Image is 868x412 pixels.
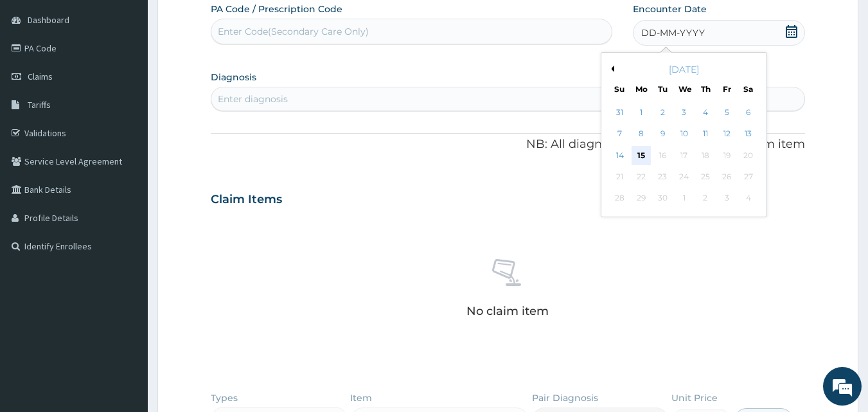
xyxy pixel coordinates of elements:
[610,146,630,165] div: Choose Sunday, September 14th, 2025
[211,71,256,84] label: Diagnosis
[696,167,715,186] div: Not available Thursday, September 25th, 2025
[6,275,245,320] textarea: Type your message and hit 'Enter'
[675,146,694,165] div: Not available Wednesday, September 17th, 2025
[211,136,806,153] p: NB: All diagnosis must be linked to a claim item
[28,99,51,111] span: Tariffs
[607,63,761,76] div: [DATE]
[211,6,242,37] div: Minimize live chat window
[67,72,216,89] div: Chat with us now
[635,84,646,94] div: Mo
[609,102,759,210] div: month 2025-09
[614,84,625,94] div: Su
[678,84,689,94] div: We
[739,103,758,122] div: Choose Saturday, September 6th, 2025
[717,125,736,144] div: Choose Friday, September 12th, 2025
[739,125,758,144] div: Choose Saturday, September 13th, 2025
[739,189,758,208] div: Not available Saturday, October 4th, 2025
[696,125,715,144] div: Choose Thursday, September 11th, 2025
[632,167,651,186] div: Not available Monday, September 22nd, 2025
[632,125,651,144] div: Choose Monday, September 8th, 2025
[610,189,630,208] div: Not available Sunday, September 28th, 2025
[743,84,754,94] div: Sa
[211,193,282,207] h3: Claim Items
[28,71,53,82] span: Claims
[696,189,715,208] div: Not available Thursday, October 2nd, 2025
[717,167,736,186] div: Not available Friday, September 26th, 2025
[24,64,52,96] img: d_794563401_company_1708531726252_794563401
[653,125,673,144] div: Choose Tuesday, September 9th, 2025
[610,167,630,186] div: Not available Sunday, September 21st, 2025
[675,189,694,208] div: Not available Wednesday, October 1st, 2025
[653,167,673,186] div: Not available Tuesday, September 23rd, 2025
[610,103,630,122] div: Choose Sunday, August 31st, 2025
[717,189,736,208] div: Not available Friday, October 3rd, 2025
[75,124,177,254] span: We're online!
[700,84,711,94] div: Th
[717,103,736,122] div: Choose Friday, September 5th, 2025
[739,167,758,186] div: Not available Saturday, September 27th, 2025
[218,25,369,38] div: Enter Code(Secondary Care Only)
[722,84,732,94] div: Fr
[675,125,694,144] div: Choose Wednesday, September 10th, 2025
[211,3,342,15] label: PA Code / Prescription Code
[653,189,673,208] div: Not available Tuesday, September 30th, 2025
[675,103,694,122] div: Choose Wednesday, September 3rd, 2025
[657,84,668,94] div: Tu
[653,103,673,122] div: Choose Tuesday, September 2nd, 2025
[632,189,651,208] div: Not available Monday, September 29th, 2025
[633,3,707,15] label: Encounter Date
[28,14,69,26] span: Dashboard
[739,146,758,165] div: Not available Saturday, September 20th, 2025
[632,146,651,165] div: Choose Monday, September 15th, 2025
[466,305,549,318] p: No claim item
[218,93,288,105] div: Enter diagnosis
[632,103,651,122] div: Choose Monday, September 1st, 2025
[717,146,736,165] div: Not available Friday, September 19th, 2025
[608,66,614,72] button: Previous Month
[610,125,630,144] div: Choose Sunday, September 7th, 2025
[653,146,673,165] div: Not available Tuesday, September 16th, 2025
[696,103,715,122] div: Choose Thursday, September 4th, 2025
[696,146,715,165] div: Not available Thursday, September 18th, 2025
[641,26,705,39] span: DD-MM-YYYY
[675,167,694,186] div: Not available Wednesday, September 24th, 2025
